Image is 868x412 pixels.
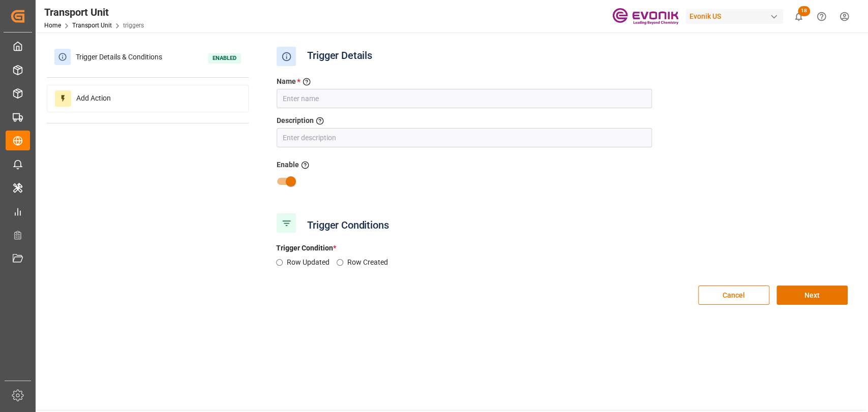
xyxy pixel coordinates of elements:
[685,9,783,24] div: Evonik US
[287,257,337,268] label: Row Updated
[208,53,241,64] span: Enabled
[72,22,112,29] a: Transport Unit
[787,5,810,28] button: show 18 new notifications
[44,22,61,29] a: Home
[776,286,848,305] button: Next
[810,5,833,28] button: Help Center
[269,243,855,253] h4: Trigger Condition
[277,76,296,87] label: Name
[685,7,787,26] button: Evonik US
[277,160,299,170] label: Enable
[302,47,377,66] span: Trigger Details
[612,8,678,25] img: Evonik-brand-mark-Deep-Purple-RGB.jpeg_1700498283.jpeg
[277,115,314,126] label: Description
[698,286,769,305] button: Cancel
[798,6,810,16] span: 18
[71,49,167,65] span: Trigger Details & Conditions
[277,89,652,108] input: Enter name
[44,5,144,20] div: Transport Unit
[302,216,394,234] span: Trigger Conditions
[347,257,395,268] label: Row Created
[71,90,116,107] span: Add Action
[277,128,652,147] input: Enter description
